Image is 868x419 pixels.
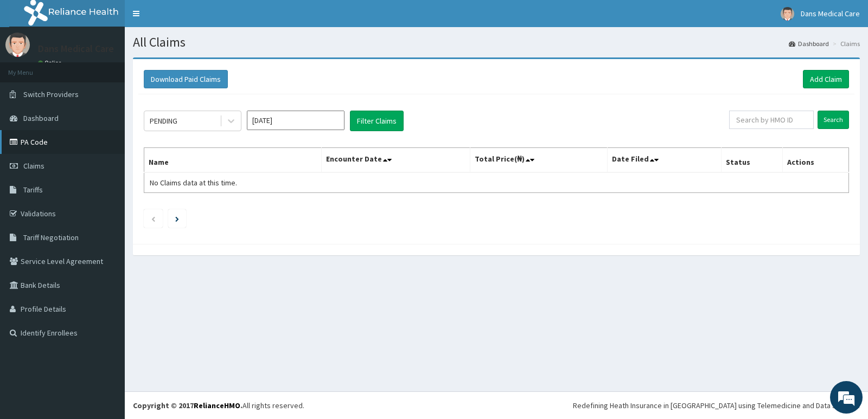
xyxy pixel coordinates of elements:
[23,161,44,171] span: Claims
[23,89,79,99] span: Switch Providers
[782,148,848,173] th: Actions
[23,185,43,195] span: Tariffs
[150,115,177,126] div: PENDING
[573,400,860,411] div: Redefining Heath Insurance in [GEOGRAPHIC_DATA] using Telemedicine and Data Science!
[803,70,849,88] a: Add Claim
[729,111,814,129] input: Search by HMO ID
[194,401,240,410] a: RelianceHMO
[133,401,242,410] strong: Copyright © 2017 .
[322,148,470,173] th: Encounter Date
[144,148,322,173] th: Name
[5,33,30,57] img: User Image
[350,111,404,131] button: Filter Claims
[23,113,59,123] span: Dashboard
[789,39,829,48] a: Dashboard
[38,59,64,67] a: Online
[125,391,868,419] footer: All rights reserved.
[23,233,79,242] span: Tariff Negotiation
[247,111,344,130] input: Select Month and Year
[608,148,722,173] th: Date Filed
[818,111,849,129] input: Search
[144,70,228,88] button: Download Paid Claims
[38,44,114,54] p: Dans Medical Care
[721,148,782,173] th: Status
[470,148,607,173] th: Total Price(₦)
[150,178,237,188] span: No Claims data at this time.
[781,7,794,21] img: User Image
[801,9,860,18] span: Dans Medical Care
[133,35,860,49] h1: All Claims
[151,214,156,223] a: Previous page
[175,214,179,223] a: Next page
[830,39,860,48] li: Claims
